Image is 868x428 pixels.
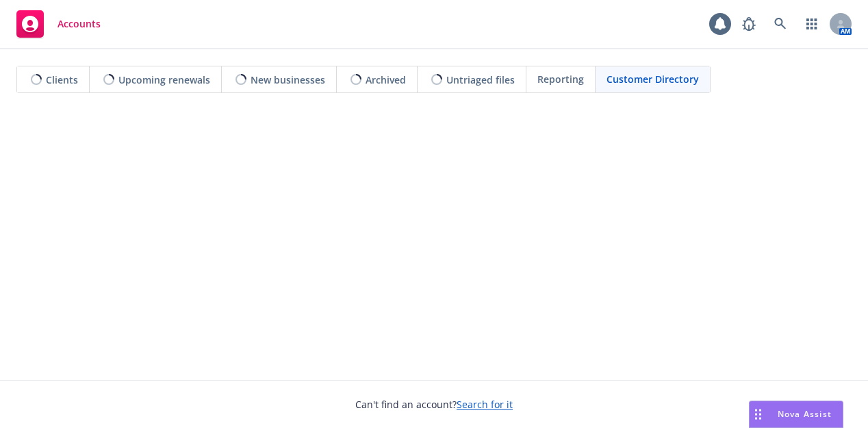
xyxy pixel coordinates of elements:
[58,18,101,29] span: Accounts
[735,10,763,38] a: Report a Bug
[537,72,584,86] span: Reporting
[446,73,515,87] span: Untriaged files
[778,408,832,420] span: Nova Assist
[11,5,106,43] a: Accounts
[749,401,843,428] button: Nova Assist
[366,73,406,87] span: Archived
[251,73,325,87] span: New businesses
[355,397,513,412] span: Can't find an account?
[798,10,826,38] a: Switch app
[14,123,854,366] iframe: Hex Dashboard 1
[118,73,210,87] span: Upcoming renewals
[46,73,78,87] span: Clients
[457,398,513,411] a: Search for it
[750,401,767,427] div: Drag to move
[607,72,699,86] span: Customer Directory
[767,10,794,38] a: Search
